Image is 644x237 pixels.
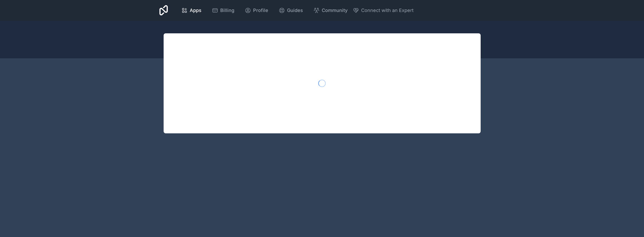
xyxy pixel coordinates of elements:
[309,5,352,16] a: Community
[287,7,303,14] span: Guides
[253,7,268,14] span: Profile
[241,5,272,16] a: Profile
[177,5,206,16] a: Apps
[322,7,348,14] span: Community
[190,7,201,14] span: Apps
[208,5,238,16] a: Billing
[220,7,234,14] span: Billing
[361,7,414,14] span: Connect with an Expert
[275,5,307,16] a: Guides
[353,7,414,14] button: Connect with an Expert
